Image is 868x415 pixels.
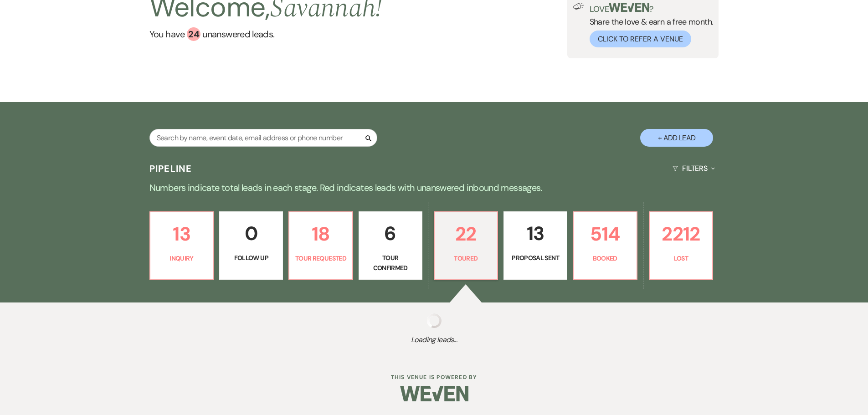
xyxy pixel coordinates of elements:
[669,156,719,180] button: Filters
[149,211,214,280] a: 13Inquiry
[219,211,283,280] a: 0Follow Up
[440,219,492,249] p: 22
[649,211,714,280] a: 2212Lost
[579,253,631,263] p: Booked
[590,3,714,13] p: Love ?
[149,27,382,41] a: You have 24 unanswered leads.
[106,180,762,195] p: Numbers indicate total leads in each stage. Red indicates leads with unanswered inbound messages.
[655,253,707,263] p: Lost
[149,129,377,147] input: Search by name, event date, email address or phone number
[640,129,713,147] button: + Add Lead
[295,219,347,249] p: 18
[509,253,561,263] p: Proposal Sent
[655,219,707,249] p: 2212
[503,211,567,280] a: 13Proposal Sent
[427,313,442,328] img: loading spinner
[434,211,498,280] a: 22Toured
[400,378,468,410] img: Weven Logo
[509,218,561,249] p: 13
[365,218,416,249] p: 6
[156,253,208,263] p: Inquiry
[590,31,691,47] button: Click to Refer a Venue
[440,253,492,263] p: Toured
[365,253,416,273] p: Tour Confirmed
[579,219,631,249] p: 514
[573,211,637,280] a: 514Booked
[584,3,714,47] div: Share the love & earn a free month.
[156,219,208,249] p: 13
[187,27,200,41] div: 24
[43,334,825,345] span: Loading leads...
[295,253,347,263] p: Tour Requested
[149,162,192,175] h3: Pipeline
[609,3,649,12] img: weven-logo-green.svg
[573,3,584,10] img: loud-speaker-illustration.svg
[359,211,422,280] a: 6Tour Confirmed
[225,218,277,249] p: 0
[288,211,353,280] a: 18Tour Requested
[225,253,277,263] p: Follow Up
